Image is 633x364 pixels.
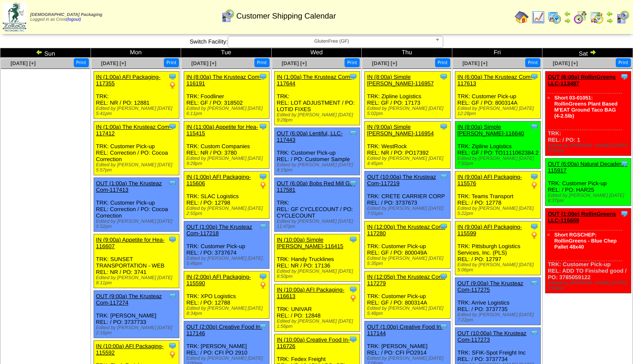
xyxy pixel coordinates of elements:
[94,178,179,232] div: TRK: Customer Pick-up REL: Correction / PO: Cocoa Correction
[452,48,542,58] td: Fri
[530,172,539,181] img: Tooltip
[620,159,629,168] img: Tooltip
[271,48,362,58] td: Wed
[184,271,269,319] div: TRK: XPO Logistics REL: / PO: 12788
[96,106,179,116] div: Edited by [PERSON_NAME] [DATE] 5:41pm
[530,122,539,131] img: Tooltip
[11,60,36,66] a: [DATE] [+]
[96,74,161,87] a: IN (1:00a) AFI Packaging-117355
[458,156,540,166] div: Edited by [PERSON_NAME] [DATE] 7:50pm
[277,236,344,249] a: IN (10:00a) Simple [PERSON_NAME]-116415
[277,130,343,143] a: OUT (6:00a) Lentiful, LLC-117443
[530,329,539,337] img: Tooltip
[439,322,448,331] img: Tooltip
[186,124,258,137] a: IN (11:00a) Appetite for Hea-115415
[455,171,540,219] div: TRK: Teams Transport REL: / PO: 12778
[439,172,448,181] img: Tooltip
[277,162,360,173] div: Edited by [PERSON_NAME] [DATE] 4:15pm
[367,224,445,236] a: IN (12:00p) The Krusteaz Com-117280
[184,221,269,269] div: TRK: Customer Pick-up REL: / PO: 3737674
[96,162,179,173] div: Edited by [PERSON_NAME] [DATE] 5:57pm
[458,124,524,137] a: IN (8:00a) Simple [PERSON_NAME]-116640
[455,72,540,119] div: TRK: Customer Pick-up REL: GF / PO: 800314A
[274,284,360,332] div: TRK: UNIVAR REL: / PO: 12848
[458,262,540,273] div: Edited by [PERSON_NAME] [DATE] 5:06pm
[254,58,269,67] button: Print
[616,10,630,24] img: calendarcustomer.gif
[462,60,487,66] a: [DATE] [+]
[553,60,578,66] a: [DATE] [+]
[349,129,357,137] img: Tooltip
[94,291,179,338] div: TRK: [PERSON_NAME] REL: / PO: 3737733
[168,122,177,131] img: Tooltip
[186,156,269,166] div: Edited by [PERSON_NAME] [DATE] 9:28pm
[66,17,81,22] a: (logout)
[168,81,177,90] img: PO
[186,74,261,87] a: IN (8:00a) The Krusteaz Com-116191
[367,156,450,166] div: Edited by [PERSON_NAME] [DATE] 4:45pm
[365,121,450,169] div: TRK: WestRock REL: NR / PO: PO17392
[94,72,179,119] div: TRK: REL: NR / PO: 12881
[362,48,452,58] td: Thu
[349,294,357,302] img: PO
[259,172,267,181] img: Tooltip
[3,3,26,31] img: zoroco-logo-small.webp
[164,58,179,67] button: Print
[168,235,177,244] img: Tooltip
[96,180,162,193] a: OUT (1:00a) The Krusteaz Com-117413
[186,324,262,336] a: OUT (2:00p) Creative Food In-117146
[367,206,450,216] div: Edited by [PERSON_NAME] [DATE] 7:01pm
[101,60,126,66] a: [DATE] [+]
[282,60,307,66] a: [DATE] [+]
[168,72,177,81] img: Tooltip
[30,12,102,22] span: Logged in as Crost
[232,36,432,47] span: GlutenFree (GF)
[548,143,630,153] div: Edited by [PERSON_NAME] [DATE] 6:37pm
[274,72,360,125] div: TRK: REL: LOT ADJUSTMENT / PO: LOTID FIXES
[620,209,629,218] img: Tooltip
[458,224,522,236] a: IN (9:00a) AFI Packaging-115599
[455,278,540,325] div: TRK: Arrive Logistics REL: / PO: 3737735
[259,72,267,81] img: Tooltip
[349,72,357,81] img: Tooltip
[372,60,397,66] a: [DATE] [+]
[564,17,571,24] img: arrowright.gif
[365,171,450,219] div: TRK: CRETE CARRIER CORP REL: / PO: 3737673
[96,236,165,249] a: IN (9:00a) Appetite for Hea-116607
[349,235,357,244] img: Tooltip
[367,174,436,187] a: OUT (10:00a) The Krusteaz Com-117219
[349,285,357,294] img: Tooltip
[455,121,540,169] div: TRK: Zipline Logistics REL: GF / PO: TO1111062384.2
[168,350,177,359] img: PO
[277,112,360,123] div: Edited by [PERSON_NAME] [DATE] 9:28pm
[545,72,631,156] div: TRK: REL: / PO: 1
[94,121,179,175] div: TRK: Customer Pick-up REL: Correction / PO: Cocoa Correction
[554,95,617,119] a: Short 03-01051: RollinGreens Plant Based M'EAT Ground Taco BAG (4-2.5lb)
[191,60,216,66] span: [DATE] [+]
[168,292,177,300] img: Tooltip
[186,306,269,316] div: Edited by [PERSON_NAME] [DATE] 8:34pm
[545,159,631,206] div: TRK: Customer Pick-up REL: / PO: HAR25
[530,279,539,287] img: Tooltip
[573,10,587,24] img: calendarblend.gif
[277,180,355,193] a: OUT (6:00a) Bobs Red Mill GF-117581
[548,211,616,224] a: OUT (1:00p) RollinGreens LLC-116659
[96,293,162,306] a: OUT (9:00a) The Krusteaz Com-117274
[349,179,357,187] img: Tooltip
[606,10,613,17] img: arrowleft.gif
[186,206,269,216] div: Edited by [PERSON_NAME] [DATE] 2:55pm
[186,106,269,116] div: Edited by [PERSON_NAME] [DATE] 6:11pm
[531,10,545,24] img: line_graph.gif
[525,58,540,67] button: Print
[96,275,179,286] div: Edited by [PERSON_NAME] [DATE] 8:11pm
[277,286,345,299] a: IN (10:00a) AFI Packaging-116613
[439,272,448,281] img: Tooltip
[186,256,269,266] div: Edited by [PERSON_NAME] [DATE] 5:46pm
[367,124,434,137] a: IN (9:00a) Simple [PERSON_NAME]-116954
[367,306,450,316] div: Edited by [PERSON_NAME] [DATE] 5:48pm
[184,121,269,169] div: TRK: Custom Companies REL: NR / PO: 3780
[606,17,613,24] img: arrowright.gif
[530,222,539,231] img: Tooltip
